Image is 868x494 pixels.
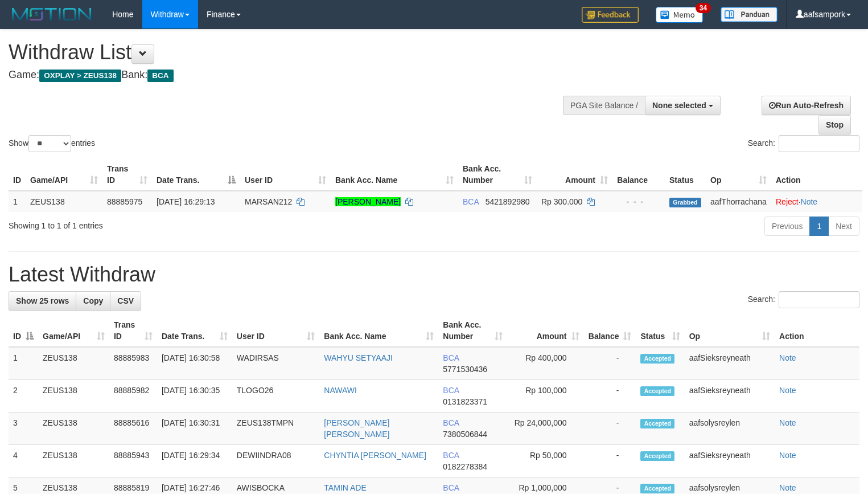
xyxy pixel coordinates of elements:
[584,380,636,413] td: -
[110,291,141,311] a: CSV
[656,7,704,23] img: Button%20Memo.svg
[152,158,240,191] th: Date Trans.: activate to sort column descending
[584,347,636,380] td: -
[640,451,674,461] span: Accepted
[584,315,636,347] th: Balance: activate to sort column ascending
[102,158,152,191] th: Trans ID: activate to sort column ascending
[9,41,567,64] h1: Withdraw List
[706,191,771,212] td: aafThorrachana
[443,353,459,362] span: BCA
[779,483,796,492] a: Note
[319,315,438,347] th: Bank Acc. Name: activate to sort column ascending
[9,413,38,445] td: 3
[507,445,583,477] td: Rp 50,000
[779,386,796,395] a: Note
[582,7,639,23] img: Feedback.jpg
[9,291,76,311] a: Show 25 rows
[612,158,665,191] th: Balance
[443,430,487,439] span: Copy 7380506844 to clipboard
[640,386,674,396] span: Accepted
[9,135,95,152] label: Show entries
[685,413,775,445] td: aafsolysreylen
[16,296,69,305] span: Show 25 rows
[779,291,859,308] input: Search:
[636,315,684,347] th: Status: activate to sort column ascending
[157,445,232,477] td: [DATE] 16:29:34
[109,380,157,413] td: 88885982
[9,70,567,81] h4: Game: Bank:
[809,217,829,236] a: 1
[157,380,232,413] td: [DATE] 16:30:35
[9,445,38,477] td: 4
[828,217,859,236] a: Next
[232,413,320,445] td: ZEUS138TMPN
[443,483,459,492] span: BCA
[157,315,232,347] th: Date Trans.: activate to sort column ascending
[109,347,157,380] td: 88885983
[157,413,232,445] td: [DATE] 16:30:31
[507,413,583,445] td: Rp 24,000,000
[335,197,401,206] a: [PERSON_NAME]
[9,263,859,286] h1: Latest Withdraw
[232,380,320,413] td: TLOGO26
[324,483,366,492] a: TAMIN ADE
[157,347,232,380] td: [DATE] 16:30:58
[109,445,157,477] td: 88885943
[443,386,459,395] span: BCA
[443,365,487,374] span: Copy 5771530436 to clipboard
[245,197,292,206] span: MARSAN212
[38,445,109,477] td: ZEUS138
[324,353,393,362] a: WAHYU SETYAAJI
[443,462,487,471] span: Copy 0182278384 to clipboard
[685,380,775,413] td: aafSieksreyneath
[696,3,711,13] span: 34
[584,413,636,445] td: -
[240,158,331,191] th: User ID: activate to sort column ascending
[26,158,102,191] th: Game/API: activate to sort column ascending
[706,158,771,191] th: Op: activate to sort column ascending
[748,291,859,308] label: Search:
[443,451,459,460] span: BCA
[775,315,859,347] th: Action
[83,296,103,305] span: Copy
[563,96,645,115] div: PGA Site Balance /
[232,315,320,347] th: User ID: activate to sort column ascending
[38,413,109,445] td: ZEUS138
[38,380,109,413] td: ZEUS138
[584,445,636,477] td: -
[640,354,674,364] span: Accepted
[232,445,320,477] td: DEWIINDRA08
[438,315,507,347] th: Bank Acc. Number: activate to sort column ascending
[458,158,537,191] th: Bank Acc. Number: activate to sort column ascending
[9,315,38,347] th: ID: activate to sort column descending
[507,315,583,347] th: Amount: activate to sort column ascending
[645,96,721,115] button: None selected
[117,296,134,305] span: CSV
[76,291,110,311] a: Copy
[109,315,157,347] th: Trans ID: activate to sort column ascending
[107,197,142,206] span: 88885975
[685,445,775,477] td: aafSieksreyneath
[157,197,215,206] span: [DATE] 16:29:13
[762,96,851,115] a: Run Auto-Refresh
[9,158,26,191] th: ID
[9,380,38,413] td: 2
[38,347,109,380] td: ZEUS138
[779,353,796,362] a: Note
[764,217,810,236] a: Previous
[38,315,109,347] th: Game/API: activate to sort column ascending
[779,135,859,152] input: Search:
[39,70,121,82] span: OXPLAY > ZEUS138
[9,191,26,212] td: 1
[507,380,583,413] td: Rp 100,000
[541,197,582,206] span: Rp 300.000
[28,135,71,152] select: Showentries
[801,197,818,206] a: Note
[486,197,530,206] span: Copy 5421892980 to clipboard
[771,191,862,212] td: ·
[818,115,851,134] a: Stop
[9,215,353,231] div: Showing 1 to 1 of 1 entries
[109,413,157,445] td: 88885616
[640,419,674,428] span: Accepted
[443,397,487,406] span: Copy 0131823371 to clipboard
